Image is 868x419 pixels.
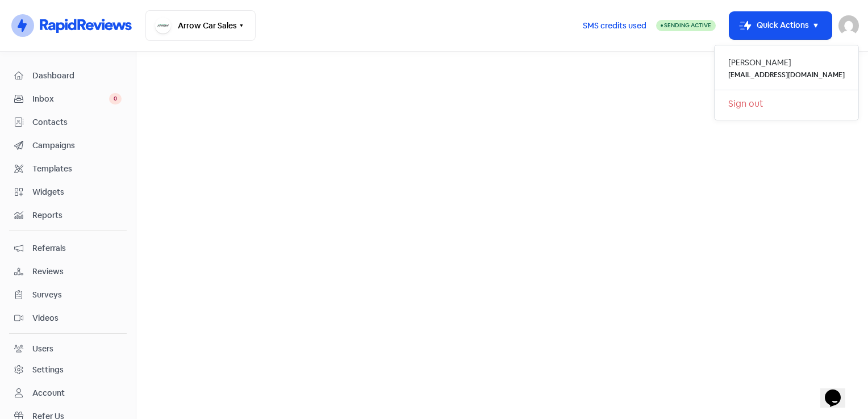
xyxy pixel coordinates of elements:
span: Surveys [32,289,122,301]
a: Videos [9,308,127,329]
span: Referrals [32,242,122,254]
a: Referrals [9,238,127,259]
div: Account [32,387,65,399]
a: Inbox 0 [9,89,127,110]
span: Reports [32,209,122,221]
a: Contacts [9,112,127,133]
a: Dashboard [9,65,127,86]
a: Sending Active [656,19,716,32]
div: Settings [32,364,64,376]
div: [PERSON_NAME] [728,57,845,69]
a: Templates [9,158,127,179]
iframe: chat widget [820,374,857,408]
span: Contacts [32,116,122,128]
a: Account [9,383,127,404]
span: Dashboard [32,70,122,82]
small: [EMAIL_ADDRESS][DOMAIN_NAME] [728,70,845,81]
span: Videos [32,312,122,324]
a: Widgets [9,182,127,203]
a: Campaigns [9,135,127,156]
button: Arrow Car Sales [145,10,256,41]
span: Campaigns [32,140,122,152]
span: 0 [109,93,122,104]
div: Users [32,343,53,355]
a: Sign out [715,95,858,113]
span: SMS credits used [583,20,646,32]
a: Surveys [9,284,127,305]
a: SMS credits used [573,19,656,31]
a: Settings [9,359,127,380]
a: Reports [9,205,127,226]
a: Reviews [9,261,127,282]
span: Sending Active [664,22,711,29]
a: Users [9,338,127,359]
span: Widgets [32,186,122,198]
button: Quick Actions [729,12,832,39]
img: User [838,15,859,36]
span: Templates [32,163,122,175]
span: Reviews [32,266,122,278]
span: Inbox [32,93,109,105]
